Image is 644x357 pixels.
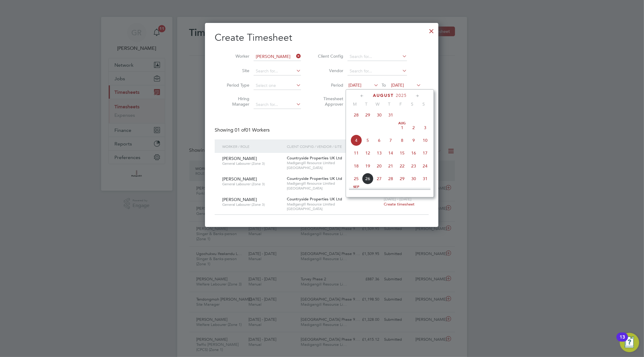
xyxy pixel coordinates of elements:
[287,181,381,186] span: Madigangill Resource Limited
[362,186,373,197] span: 2
[235,127,270,133] span: 01 Workers
[285,139,382,153] div: Client Config / Vendor / Site
[351,173,362,184] span: 25
[373,135,385,146] span: 6
[362,135,373,146] span: 5
[222,82,249,88] label: Period Type
[362,109,373,121] span: 29
[222,96,249,107] label: Hiring Manager
[396,173,408,184] span: 29
[419,160,431,172] span: 24
[385,173,396,184] span: 28
[384,196,412,202] span: [DATE] - [DATE]
[360,101,372,107] span: T
[384,202,415,207] span: Create timesheet
[222,176,257,182] span: [PERSON_NAME]
[373,93,394,98] span: August
[348,53,407,61] input: Search for...
[349,101,360,107] span: M
[351,186,362,197] span: 1
[348,67,407,75] input: Search for...
[287,186,381,191] span: [GEOGRAPHIC_DATA]
[385,135,396,146] span: 7
[385,147,396,159] span: 14
[215,127,271,133] div: Showing
[385,186,396,197] span: 4
[373,186,385,197] span: 3
[396,147,408,159] span: 15
[221,139,285,153] div: Worker / Role
[316,96,343,107] label: Timesheet Approver
[396,93,407,98] span: 2025
[254,67,301,75] input: Search for...
[620,333,639,352] button: Open Resource Center, 13 new notifications
[385,109,396,121] span: 31
[419,186,431,197] span: 7
[373,160,385,172] span: 20
[408,135,419,146] span: 9
[222,182,282,186] span: General Labourer (Zone 3)
[419,147,431,159] span: 17
[372,101,383,107] span: W
[385,160,396,172] span: 21
[396,160,408,172] span: 22
[362,173,373,184] span: 26
[351,135,362,146] span: 4
[419,135,431,146] span: 10
[287,165,381,170] span: [GEOGRAPHIC_DATA]
[254,53,301,61] input: Search for...
[287,176,342,181] span: Countryside Properties UK Ltd
[222,156,257,161] span: [PERSON_NAME]
[362,147,373,159] span: 12
[351,109,362,121] span: 28
[373,147,385,159] span: 13
[408,147,419,159] span: 16
[396,135,408,146] span: 8
[222,161,282,166] span: General Labourer (Zone 3)
[254,100,301,109] input: Search for...
[383,101,395,107] span: T
[222,53,249,59] label: Worker
[396,122,408,133] span: 1
[620,337,625,345] div: 13
[419,122,431,133] span: 3
[395,101,406,107] span: F
[351,147,362,159] span: 11
[408,186,419,197] span: 6
[287,155,342,161] span: Countryside Properties UK Ltd
[316,68,343,73] label: Vendor
[235,127,245,133] span: 01 of
[287,161,381,165] span: Madigangill Resource Limited
[380,81,388,89] span: To
[408,122,419,133] span: 2
[351,160,362,172] span: 18
[408,173,419,184] span: 30
[316,82,343,88] label: Period
[396,122,408,125] span: Aug
[222,202,282,207] span: General Labourer (Zone 3)
[222,68,249,73] label: Site
[419,173,431,184] span: 31
[408,160,419,172] span: 23
[362,160,373,172] span: 19
[348,82,361,88] span: [DATE]
[287,206,381,211] span: [GEOGRAPHIC_DATA]
[222,197,257,202] span: [PERSON_NAME]
[351,186,362,189] span: Sep
[287,196,342,202] span: Countryside Properties UK Ltd
[406,101,418,107] span: S
[396,186,408,197] span: 5
[391,82,404,88] span: [DATE]
[287,202,381,207] span: Madigangill Resource Limited
[373,173,385,184] span: 27
[316,53,343,59] label: Client Config
[215,31,429,44] h2: Create Timesheet
[254,81,301,90] input: Select one
[418,101,429,107] span: S
[373,109,385,121] span: 30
